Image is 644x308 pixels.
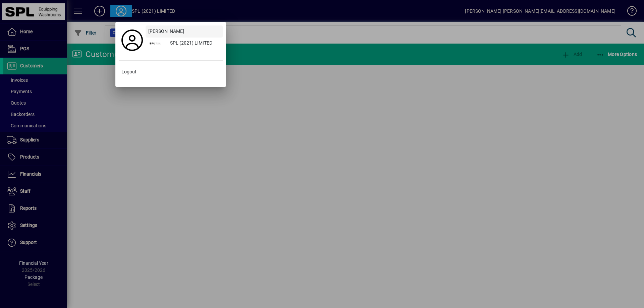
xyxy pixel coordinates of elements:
[165,38,223,50] div: SPL (2021) LIMITED
[148,28,184,35] span: [PERSON_NAME]
[146,25,223,38] a: [PERSON_NAME]
[121,68,137,75] span: Logout
[119,34,146,46] a: Profile
[146,38,223,50] button: SPL (2021) LIMITED
[119,66,223,78] button: Logout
